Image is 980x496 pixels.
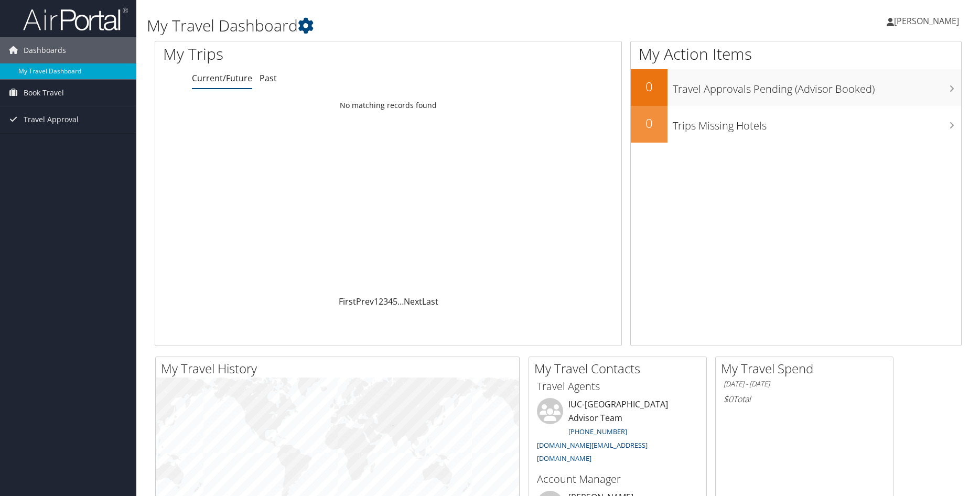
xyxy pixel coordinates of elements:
[631,69,962,106] a: 0Travel Approvals Pending (Advisor Booked)
[724,393,885,405] h6: Total
[404,296,422,307] a: Next
[534,360,706,378] h2: My Travel Contacts
[631,78,667,95] h2: 0
[24,80,64,106] span: Book Travel
[23,7,128,31] img: airportal-logo.png
[260,72,277,84] a: Past
[894,15,959,27] span: [PERSON_NAME]
[537,440,648,463] a: [DOMAIN_NAME][EMAIL_ADDRESS][DOMAIN_NAME]
[388,296,393,307] a: 4
[631,114,667,132] h2: 0
[393,296,397,307] a: 5
[537,472,698,487] h3: Account Manager
[24,37,66,63] span: Dashboards
[673,77,962,96] h3: Travel Approvals Pending (Advisor Booked)
[532,398,704,468] li: IUC-[GEOGRAPHIC_DATA] Advisor Team
[397,296,404,307] span: …
[673,113,962,133] h3: Trips Missing Hotels
[887,5,970,37] a: [PERSON_NAME]
[537,379,698,394] h3: Travel Agents
[24,106,79,133] span: Travel Approval
[631,106,962,143] a: 0Trips Missing Hotels
[163,43,419,65] h1: My Trips
[631,43,962,65] h1: My Action Items
[422,296,438,307] a: Last
[721,360,893,378] h2: My Travel Spend
[374,296,379,307] a: 1
[356,296,374,307] a: Prev
[724,393,733,405] span: $0
[724,379,885,389] h6: [DATE] - [DATE]
[192,72,252,84] a: Current/Future
[147,15,695,37] h1: My Travel Dashboard
[155,96,621,115] td: No matching records found
[379,296,383,307] a: 2
[161,360,519,378] h2: My Travel History
[383,296,388,307] a: 3
[568,427,627,436] a: [PHONE_NUMBER]
[339,296,356,307] a: First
